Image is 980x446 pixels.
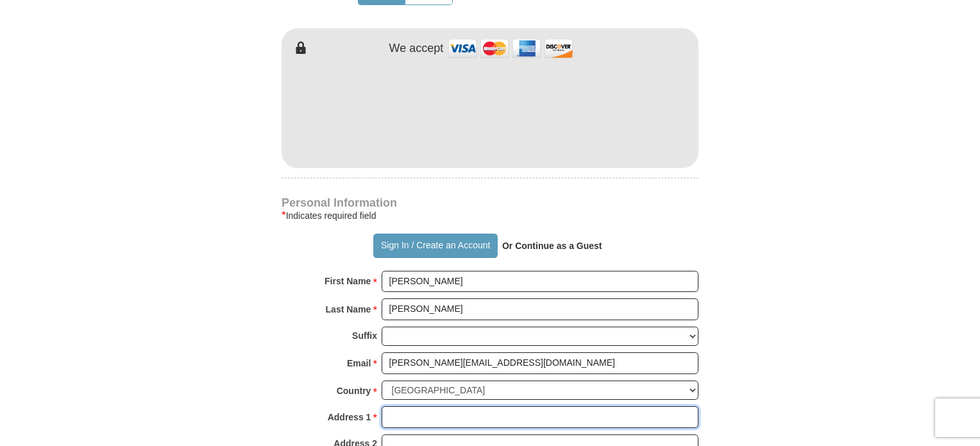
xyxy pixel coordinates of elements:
strong: Or Continue as a Guest [502,241,602,251]
strong: Address 1 [328,408,371,426]
strong: Suffix [352,327,377,345]
img: credit cards accepted [446,35,575,62]
h4: Personal Information [282,198,698,208]
strong: Last Name [326,300,371,318]
strong: Email [347,354,371,372]
button: Sign In / Create an Account [373,234,497,258]
div: Indicates required field [282,208,698,223]
h4: We accept [389,42,444,56]
strong: First Name [325,272,371,290]
strong: Country [337,382,371,400]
